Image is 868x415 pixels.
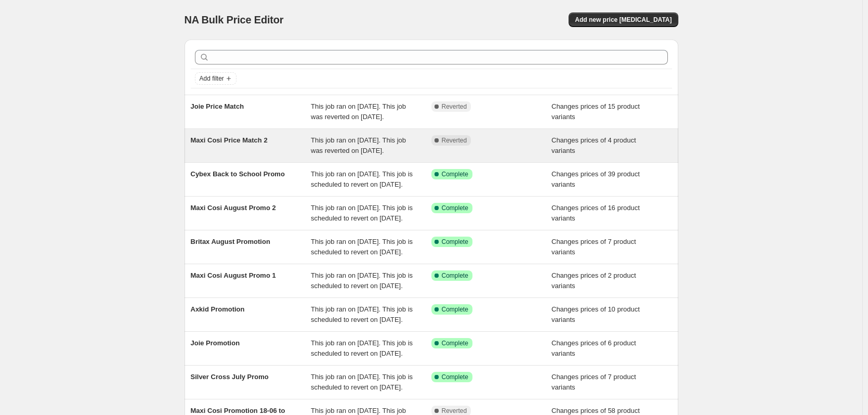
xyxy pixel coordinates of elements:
span: Reverted [442,407,467,415]
span: Complete [442,339,468,347]
span: Axkid Promotion [191,305,245,313]
span: NA Bulk Price Editor [185,14,284,25]
span: Complete [442,238,468,246]
span: Complete [442,170,468,178]
button: Add filter [195,72,236,85]
span: Changes prices of 10 product variants [551,305,640,323]
span: Complete [442,271,468,280]
span: Joie Price Match [191,102,244,110]
span: Add filter [200,74,224,83]
span: Silver Cross July Promo [191,373,269,381]
span: Maxi Cosi August Promo 2 [191,204,276,212]
span: Reverted [442,136,467,145]
span: Changes prices of 7 product variants [551,238,636,256]
span: Changes prices of 4 product variants [551,136,636,154]
span: Changes prices of 15 product variants [551,102,640,121]
span: Add new price [MEDICAL_DATA] [575,16,672,24]
button: Add new price [MEDICAL_DATA] [569,12,678,27]
span: This job ran on [DATE]. This job is scheduled to revert on [DATE]. [311,238,413,256]
span: This job ran on [DATE]. This job is scheduled to revert on [DATE]. [311,271,413,290]
span: Complete [442,305,468,314]
span: This job ran on [DATE]. This job is scheduled to revert on [DATE]. [311,170,413,188]
span: Changes prices of 2 product variants [551,271,636,290]
span: This job ran on [DATE]. This job is scheduled to revert on [DATE]. [311,305,413,323]
span: This job ran on [DATE]. This job was reverted on [DATE]. [311,102,406,121]
span: Britax August Promotion [191,238,270,245]
span: This job ran on [DATE]. This job is scheduled to revert on [DATE]. [311,339,413,357]
span: This job ran on [DATE]. This job is scheduled to revert on [DATE]. [311,204,413,222]
span: Changes prices of 39 product variants [551,170,640,188]
span: Complete [442,373,468,381]
span: Complete [442,204,468,212]
span: Changes prices of 16 product variants [551,204,640,222]
span: Changes prices of 6 product variants [551,339,636,357]
span: This job ran on [DATE]. This job was reverted on [DATE]. [311,136,406,154]
span: Changes prices of 7 product variants [551,373,636,391]
span: Joie Promotion [191,339,240,347]
span: Cybex Back to School Promo [191,170,285,178]
span: Maxi Cosi August Promo 1 [191,271,276,279]
span: Maxi Cosi Price Match 2 [191,136,268,144]
span: This job ran on [DATE]. This job is scheduled to revert on [DATE]. [311,373,413,391]
span: Reverted [442,102,467,111]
